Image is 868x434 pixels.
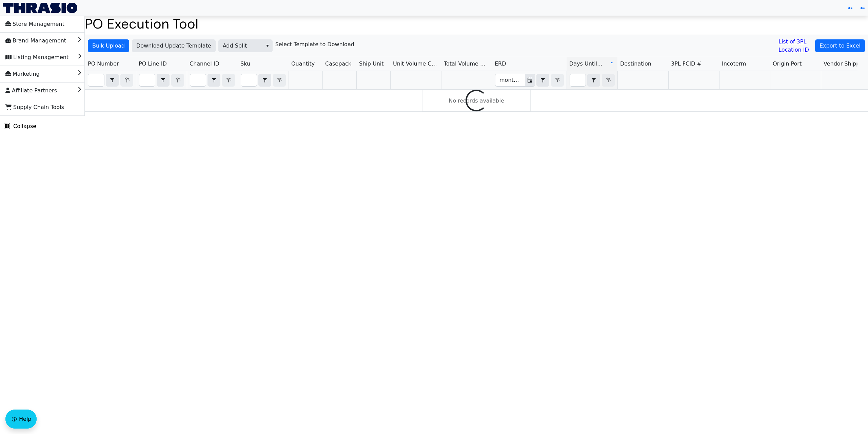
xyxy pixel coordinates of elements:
[444,60,489,68] span: Total Volume CBM
[722,60,746,68] span: Incoterm
[773,60,802,68] span: Origin Port
[85,16,868,32] h1: PO Execution Tool
[588,74,600,86] button: select
[139,60,167,68] span: PO Line ID
[238,71,289,90] th: Filter
[778,38,812,54] a: List of 3PL Location ID
[5,410,37,429] button: Help floatingactionbutton
[240,60,250,68] span: Sku
[5,85,57,96] span: Affiliate Partners
[570,74,586,86] input: Filter
[139,74,155,86] input: Filter
[85,71,136,90] th: Filter
[5,69,40,79] span: Marketing
[106,74,119,87] span: Choose Operator
[187,71,238,90] th: Filter
[223,42,258,50] span: Add Split
[359,60,384,68] span: Ship Unit
[671,60,702,68] span: 3PL FCID #
[567,71,617,90] th: Filter
[208,74,220,87] span: Choose Operator
[291,60,315,68] span: Quantity
[92,42,125,50] span: Bulk Upload
[259,74,271,86] button: select
[157,74,170,87] span: Choose Operator
[5,19,64,30] span: Store Management
[3,3,77,13] img: Thrasio Logo
[620,60,651,68] span: Destination
[190,60,219,68] span: Channel ID
[136,71,187,90] th: Filter
[587,74,600,87] span: Choose Operator
[190,74,206,86] input: Filter
[19,415,31,423] span: Help
[393,60,438,68] span: Unit Volume CBM
[262,40,272,52] button: select
[132,39,216,52] button: Download Update Template
[241,74,257,86] input: Filter
[5,35,66,46] span: Brand Management
[495,60,506,68] span: ERD
[275,41,354,48] h6: Select Template to Download
[136,42,211,50] span: Download Update Template
[537,74,549,86] button: select
[208,74,220,86] button: select
[5,52,68,63] span: Listing Management
[325,60,351,68] span: Casepack
[820,42,861,50] span: Export to Excel
[258,74,271,87] span: Choose Operator
[492,71,567,90] th: Filter
[525,74,535,86] button: Toggle calendar
[4,122,36,130] span: Collapse
[88,60,119,68] span: PO Number
[536,74,549,87] span: Choose Operator
[88,74,104,86] input: Filter
[88,39,129,52] button: Bulk Upload
[569,60,604,68] span: Days Until ERD
[815,39,865,52] button: Export to Excel
[157,74,169,86] button: select
[5,102,64,113] span: Supply Chain Tools
[495,74,525,86] input: Filter
[106,74,118,86] button: select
